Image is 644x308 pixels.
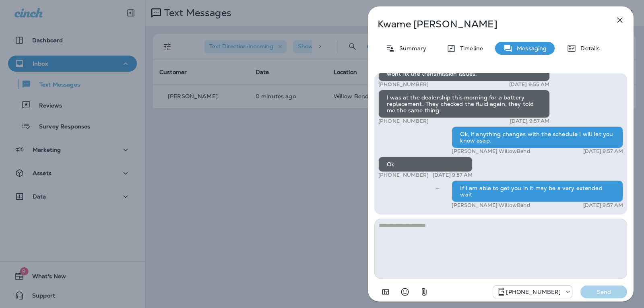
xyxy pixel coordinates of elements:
p: [PHONE_NUMBER] [378,172,429,178]
p: [PERSON_NAME] WillowBend [452,148,530,155]
p: [DATE] 9:57 AM [433,172,473,178]
button: Add in a premade template [378,284,394,300]
p: [DATE] 9:57 AM [583,148,623,155]
p: Summary [395,45,426,52]
p: Details [576,45,600,52]
p: [DATE] 9:55 AM [509,81,550,88]
p: [PHONE_NUMBER] [378,118,429,124]
p: [PHONE_NUMBER] [378,81,429,88]
p: [DATE] 9:57 AM [583,202,623,209]
p: Kwame [PERSON_NAME] [378,19,597,30]
p: Messaging [513,45,547,52]
div: Ok [378,157,473,172]
button: Select an emoji [397,284,413,300]
p: [DATE] 9:57 AM [510,118,550,124]
p: [PERSON_NAME] WillowBend [452,202,530,209]
div: Ok, if anything changes with the schedule I will let you know asap. [452,126,623,148]
div: I was at the dealership this morning for a battery replacement. They checked the fluid again, the... [378,90,550,118]
div: +1 (813) 497-4455 [493,287,572,297]
div: If I am able to get you in it may be a very extended wait [452,180,623,202]
p: [PHONE_NUMBER] [506,289,561,295]
span: Sent [436,184,440,191]
p: Timeline [456,45,483,52]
